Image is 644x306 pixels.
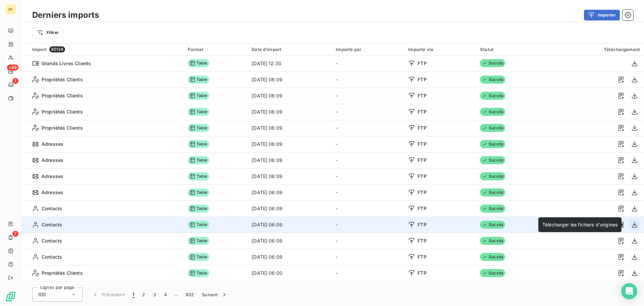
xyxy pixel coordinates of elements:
td: - [332,217,404,233]
span: Adresses [42,157,63,164]
div: Téléchargement [552,47,640,52]
span: FTP [418,173,426,180]
span: Succès [480,59,505,67]
div: Statut [480,47,544,52]
span: Table [188,59,209,67]
td: [DATE] 06:09 [248,201,332,217]
td: [DATE] 06:09 [248,120,332,136]
button: 3 [149,288,160,302]
span: Succès [480,188,505,196]
td: [DATE] 06:09 [248,104,332,120]
span: Succès [480,221,505,229]
span: Propriétés Clients [42,108,83,115]
span: Table [188,92,209,100]
span: Adresses [42,189,63,196]
span: FTP [418,189,426,196]
button: Précédent [88,288,128,302]
td: [DATE] 06:09 [248,152,332,168]
span: Table [188,140,209,148]
span: Table [188,269,209,277]
span: Succès [480,92,505,100]
img: Logo LeanPay [5,291,16,302]
span: Table [188,156,209,164]
span: FTP [418,108,426,115]
span: 1 [12,78,18,84]
span: Contacts [42,205,62,212]
button: 4 [160,288,171,302]
span: Succès [480,205,505,213]
td: [DATE] 06:09 [248,184,332,201]
span: FTP [418,221,426,228]
td: - [332,201,404,217]
td: [DATE] 06:09 [248,136,332,152]
td: - [332,265,404,281]
span: Table [188,172,209,180]
span: Adresses [42,141,63,147]
span: FTP [418,141,426,147]
div: Open Intercom Messenger [621,283,637,299]
div: Import [32,46,180,52]
button: Filtrer [32,27,63,38]
span: … [171,289,181,300]
div: BF [5,4,16,15]
span: FTP [418,254,426,260]
span: Propriétés Clients [42,92,83,99]
span: 90128 [49,46,65,52]
td: [DATE] 06:00 [248,281,332,297]
h3: Derniers imports [32,9,99,21]
span: Table [188,221,209,229]
span: Contacts [42,221,62,228]
span: FTP [418,205,426,212]
span: Adresses [42,173,63,180]
span: FTP [418,237,426,244]
span: FTP [418,60,426,67]
span: FTP [418,76,426,83]
span: Succès [480,172,505,180]
td: - [332,136,404,152]
span: Table [188,124,209,132]
span: Table [188,237,209,245]
span: 100 [38,291,46,298]
span: +99 [7,64,18,71]
span: Succès [480,76,505,84]
span: Succès [480,156,505,164]
td: - [332,55,404,72]
td: [DATE] 06:00 [248,265,332,281]
span: Succès [480,108,505,116]
span: 1 [132,291,134,298]
td: - [332,152,404,168]
td: - [332,104,404,120]
div: Importé par [336,47,400,52]
span: FTP [418,270,426,276]
td: [DATE] 06:09 [248,168,332,184]
button: Suivant [198,288,232,302]
td: [DATE] 06:09 [248,217,332,233]
td: - [332,168,404,184]
td: [DATE] 06:09 [248,233,332,249]
td: [DATE] 12:30 [248,55,332,72]
td: - [332,233,404,249]
span: Succès [480,269,505,277]
td: - [332,184,404,201]
span: FTP [418,92,426,99]
span: Table [188,108,209,116]
td: [DATE] 06:09 [248,249,332,265]
div: Format [188,47,244,52]
td: - [332,88,404,104]
span: Succès [480,124,505,132]
span: Contacts [42,237,62,244]
span: Succès [480,140,505,148]
span: Télécharger les fichiers d'origines [542,222,618,227]
span: Succès [480,253,505,261]
span: Propriétés Clients [42,76,83,83]
td: - [332,249,404,265]
span: Contacts [42,254,62,260]
button: 1 [128,288,138,302]
button: Importer [584,10,620,20]
td: - [332,281,404,297]
span: Table [188,205,209,213]
button: 902 [181,288,198,302]
td: [DATE] 06:09 [248,88,332,104]
td: - [332,72,404,88]
button: 2 [138,288,149,302]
